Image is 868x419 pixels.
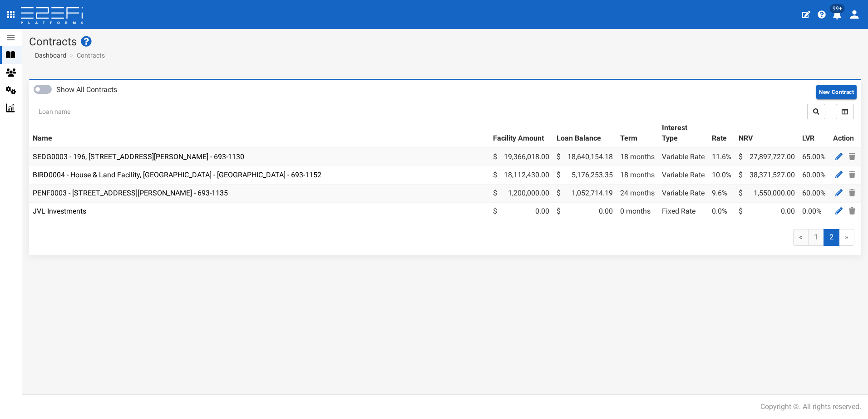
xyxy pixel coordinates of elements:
th: Term [616,119,658,148]
a: Delete Contract [847,205,858,217]
td: 60.00% [799,166,829,184]
td: 18,112,430.00 [489,166,553,184]
a: Dashboard [31,51,66,60]
td: 0 months [616,202,658,220]
th: Interest Type [658,119,708,148]
td: Variable Rate [658,166,708,184]
td: 1,200,000.00 [489,184,553,202]
a: Delete Contract [847,187,858,199]
td: 38,371,527.00 [735,166,799,184]
span: 2 [824,229,839,246]
td: 18 months [616,148,658,166]
td: 1,550,000.00 [735,184,799,202]
td: 0.00 [553,202,616,220]
th: Name [29,119,489,148]
td: 65.00% [799,148,829,166]
label: Show All Contracts [56,85,117,95]
span: » [839,229,854,246]
button: New Contract [816,85,857,99]
td: 1,052,714.19 [553,184,616,202]
a: 1 [808,229,824,246]
td: 27,897,727.00 [735,148,799,166]
td: 11.6% [708,148,735,166]
th: Loan Balance [553,119,616,148]
a: BIRD0004 - House & Land Facility, [GEOGRAPHIC_DATA] - [GEOGRAPHIC_DATA] - 693-1152 [33,171,321,179]
div: Copyright ©. All rights reserved. [760,402,861,412]
li: Contracts [68,51,105,60]
input: Loan name [33,104,808,119]
th: NRV [735,119,799,148]
td: 10.0% [708,166,735,184]
a: Delete Contract [847,151,858,162]
td: 60.00% [799,184,829,202]
td: 24 months [616,184,658,202]
td: 0.0% [708,202,735,220]
a: SEDG0003 - 196, [STREET_ADDRESS][PERSON_NAME] - 693-1130 [33,152,244,161]
td: Variable Rate [658,184,708,202]
td: 18 months [616,166,658,184]
td: Variable Rate [658,148,708,166]
a: JVL Investments [33,207,86,215]
h1: Contracts [29,36,861,48]
td: 0.00 [489,202,553,220]
a: « [793,229,809,246]
td: 9.6% [708,184,735,202]
td: 0.00 [735,202,799,220]
span: Dashboard [31,52,66,59]
th: Action [829,119,861,148]
a: Delete Contract [847,169,858,180]
td: 18,640,154.18 [553,148,616,166]
td: 0.00% [799,202,829,220]
td: 19,366,018.00 [489,148,553,166]
th: Rate [708,119,735,148]
td: 5,176,253.35 [553,166,616,184]
td: Fixed Rate [658,202,708,220]
th: Facility Amount [489,119,553,148]
th: LVR [799,119,829,148]
a: PENF0003 - [STREET_ADDRESS][PERSON_NAME] - 693-1135 [33,189,228,197]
